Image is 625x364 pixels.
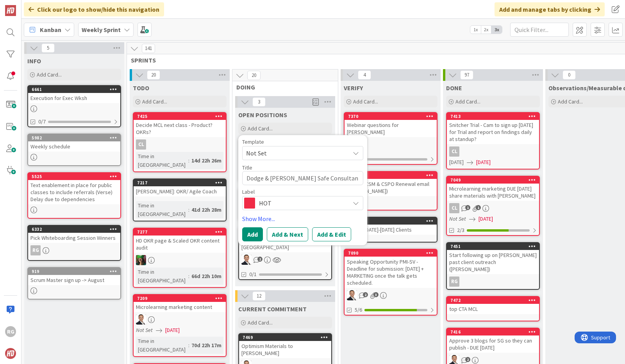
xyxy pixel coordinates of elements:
[133,178,227,221] a: 7217[PERSON_NAME]: OKR/ Agile CoachTime in [GEOGRAPHIC_DATA]:41d 22h 28m
[32,135,120,141] div: 5982
[242,139,264,145] span: Template
[236,83,328,91] span: DOING
[133,112,227,172] a: 7425Decide MCL next class - Product? OKRs?CLTime in [GEOGRAPHIC_DATA]:14d 22h 26m
[450,329,539,335] div: 7416
[32,227,120,232] div: 6332
[189,341,223,350] div: 70d 22h 17m
[447,120,539,144] div: Snitcher Trial - Cam to sign up [DATE] for Trial and report on findings daily at standup?
[345,290,437,300] div: SL
[243,335,331,340] div: 7469
[345,218,437,235] div: 7215Revisit [DATE]-[DATE] Clients
[257,257,262,262] span: 2
[134,113,226,120] div: 7425
[510,23,569,37] input: Quick Filter...
[347,290,357,300] img: SL
[345,120,437,137] div: Webinar questions for [PERSON_NAME]
[27,267,121,300] a: 919Scrum Master sign up -> August
[242,214,363,223] a: Show More...
[28,141,120,152] div: Weekly schedule
[465,357,470,362] span: 2
[344,217,437,243] a: 7215Revisit [DATE]-[DATE] Clients
[32,87,120,92] div: 6661
[373,292,379,297] span: 3
[446,176,540,236] a: 7049Microlearning marketing DUE [DATE] share materials with [PERSON_NAME]CLNot Set[DATE]2/3
[134,295,226,302] div: 7209
[449,203,459,213] div: CL
[353,98,378,105] span: Add Card...
[491,26,502,34] span: 3x
[446,242,540,290] a: 7451Start following up on [PERSON_NAME] past client outreach ([PERSON_NAME])RG
[345,250,437,257] div: 7090
[449,277,459,287] div: RG
[133,84,149,92] span: TODO
[239,255,331,265] div: SL
[37,71,62,78] span: Add Card...
[450,177,539,183] div: 7049
[28,180,120,204] div: Text enablement in place for public classes to include referrals (Verse) Delay due to dependencies
[32,269,120,274] div: 919
[447,177,539,201] div: 7049Microlearning marketing DUE [DATE] share materials with [PERSON_NAME]
[137,229,226,235] div: 7277
[165,326,180,334] span: [DATE]
[136,152,188,169] div: Time in [GEOGRAPHIC_DATA]
[447,304,539,314] div: top CTA MCL
[348,114,437,119] div: 7370
[32,174,120,179] div: 5525
[134,314,226,325] div: SL
[345,250,437,288] div: 7090Speaking Opportunity PMI-SV - Deadline for submission: [DATE] + MARKETING once the talk gets ...
[24,2,164,16] div: Click our logo to show/hide this navigation
[136,327,153,334] i: Not Set
[5,348,16,359] img: avatar
[241,255,252,265] img: SL
[447,203,539,213] div: CL
[136,255,146,265] img: SL
[41,43,55,53] span: 5
[248,319,273,326] span: Add Card...
[136,337,188,354] div: Time in [GEOGRAPHIC_DATA]
[345,113,437,137] div: 7370Webinar questions for [PERSON_NAME]
[28,173,120,180] div: 5525
[239,235,331,252] div: Pure: Coach/ Trainer in [GEOGRAPHIC_DATA]
[476,158,491,166] span: [DATE]
[267,227,308,241] button: Add & Next
[137,296,226,301] div: 7209
[446,84,462,92] span: DONE
[27,134,121,166] a: 5982Weekly schedule
[137,114,226,119] div: 7425
[5,5,16,16] img: Visit kanbanzone.com
[189,205,223,214] div: 41d 22h 28m
[345,257,437,288] div: Speaking Opportunity PMI-SV - Deadline for submission: [DATE] + MARKETING once the talk gets sche...
[447,328,539,353] div: 7416Approve 3 blogs for SG so they can publish - DUE [DATE]
[446,112,540,170] a: 7413Snitcher Trial - Cam to sign up [DATE] for Trial and report on findings daily at standup?CL[D...
[28,233,120,243] div: Pick Whiteboarding Session Winners
[558,98,583,105] span: Add Card...
[447,335,539,353] div: Approve 3 blogs for SG so they can publish - DUE [DATE]
[447,184,539,201] div: Microlearning marketing DUE [DATE] share materials with [PERSON_NAME]
[355,306,362,314] span: 5/6
[242,189,255,194] span: Label
[345,225,437,235] div: Revisit [DATE]-[DATE] Clients
[134,179,226,186] div: 7217
[27,85,121,127] a: 6661Execution for Exec Wksh0/7
[133,294,227,357] a: 7209Microlearning marketing contentSLNot Set[DATE]Time in [GEOGRAPHIC_DATA]:70d 22h 17m
[28,86,120,103] div: 6661Execution for Exec Wksh
[27,225,121,261] a: 6332Pick Whiteboarding Session WinnersRG
[189,272,223,280] div: 66d 22h 10m
[344,112,437,165] a: 7370Webinar questions for [PERSON_NAME]SL0/1
[248,125,273,132] span: Add Card...
[82,26,121,34] b: Weekly Sprint
[188,341,189,350] span: :
[447,328,539,335] div: 7416
[189,156,223,165] div: 14d 22h 26m
[470,26,481,34] span: 1x
[252,97,266,107] span: 3
[38,118,46,126] span: 0/7
[449,158,464,166] span: [DATE]
[28,93,120,103] div: Execution for Exec Wksh
[238,305,307,313] span: CURRENT COMMITMENT
[481,26,491,34] span: 2x
[312,227,351,241] button: Add & Edit
[562,70,576,80] span: 0
[345,113,437,120] div: 7370
[447,277,539,287] div: RG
